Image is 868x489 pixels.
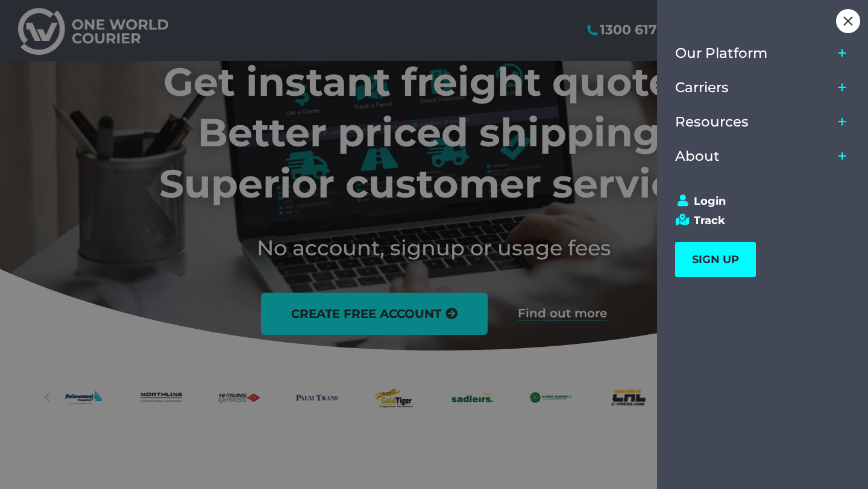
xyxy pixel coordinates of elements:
a: About [675,139,833,173]
a: Our Platform [675,36,833,70]
span: Resources [675,114,749,130]
span: Carriers [675,79,729,96]
span: About [675,148,720,164]
span: SIGN UP [692,253,739,266]
a: Login [675,195,839,208]
a: Carriers [675,70,833,105]
span: Our Platform [675,45,767,61]
a: Track [675,214,839,227]
div: Close [836,9,860,33]
a: SIGN UP [675,242,756,277]
a: Resources [675,105,833,139]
